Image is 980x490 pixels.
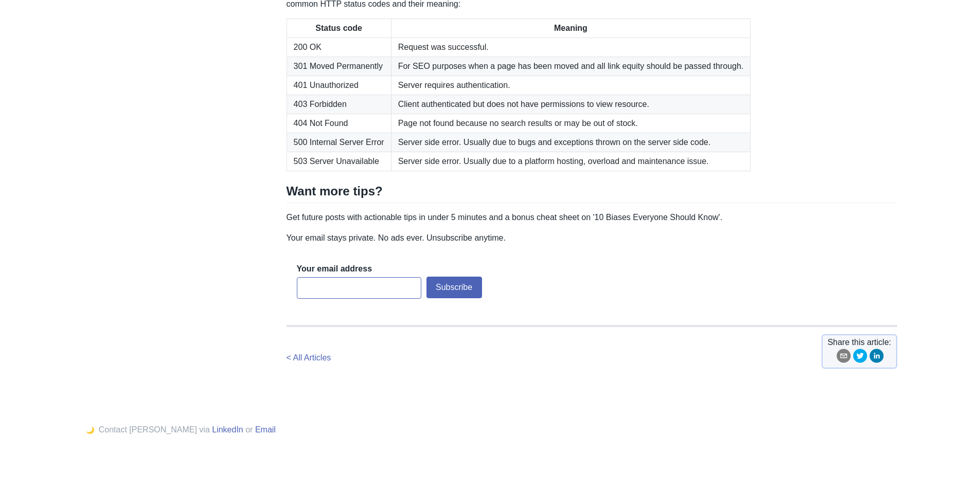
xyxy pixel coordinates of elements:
span: or [245,425,253,434]
th: Status code [287,19,391,38]
span: Share this article: [828,336,892,349]
button: email [836,349,851,367]
td: 301 Moved Permanently [287,57,391,76]
a: Email [255,425,276,434]
button: twitter [853,349,867,367]
p: Get future posts with actionable tips in under 5 minutes and a bonus cheat sheet on '10 Biases Ev... [287,211,898,224]
h2: Want more tips? [287,184,898,203]
span: Contact [PERSON_NAME] via [99,425,210,434]
td: 403 Forbidden [287,95,391,114]
td: Server side error. Usually due to a platform hosting, overload and maintenance issue. [391,152,751,171]
a: LinkedIn [212,425,243,434]
button: 🌙 [83,426,98,434]
td: Request was successful. [391,38,751,57]
button: linkedin [869,349,884,367]
label: Your email address [297,263,372,275]
td: 401 Unauthorized [287,76,391,95]
td: Page not found because no search results or may be out of stock. [391,114,751,133]
td: Server side error. Usually due to bugs and exceptions thrown on the server side code. [391,133,751,152]
td: 503 Server Unavailable [287,152,391,171]
td: For SEO purposes when a page has been moved and all link equity should be passed through. [391,57,751,76]
td: Server requires authentication. [391,76,751,95]
td: Client authenticated but does not have permissions to view resource. [391,95,751,114]
td: 200 OK [287,38,391,57]
td: 404 Not Found [287,114,391,133]
th: Meaning [391,19,751,38]
td: 500 Internal Server Error [287,133,391,152]
a: < All Articles [287,353,331,362]
p: Your email stays private. No ads ever. Unsubscribe anytime. [287,232,898,244]
button: Subscribe [426,277,482,298]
